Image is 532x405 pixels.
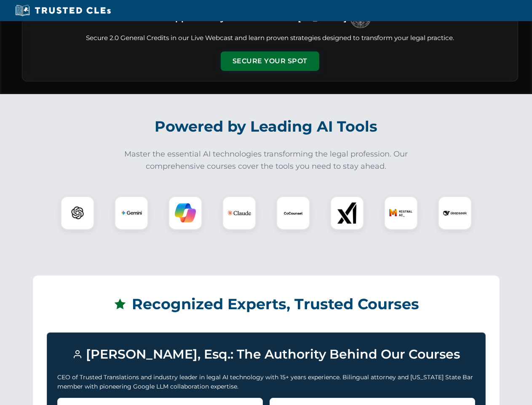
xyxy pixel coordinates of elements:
[57,373,475,391] p: CEO of Trusted Translations and industry leader in legal AI technology with 15+ years experience....
[221,51,319,71] button: Secure Your Spot
[32,33,508,43] p: Secure 2.0 General Credits in our Live Webcast and learn proven strategies designed to transform ...
[57,343,475,366] h3: [PERSON_NAME], Esq.: The Authority Behind Our Courses
[168,196,202,230] div: Copilot
[13,4,113,17] img: Trusted CLEs
[121,202,142,224] img: Gemini Logo
[115,196,148,230] div: Gemini
[119,148,414,173] p: Master the essential AI technologies transforming the legal profession. Our comprehensive courses...
[175,202,196,224] img: Copilot Logo
[33,112,500,141] h2: Powered by Leading AI Tools
[222,196,256,230] div: Claude
[61,196,94,230] div: ChatGPT
[227,201,251,225] img: Claude Logo
[276,196,310,230] div: CoCounsel
[283,202,304,224] img: CoCounsel Logo
[443,201,467,225] img: DeepSeek Logo
[337,202,358,224] img: xAI Logo
[330,196,364,230] div: xAI
[47,289,486,319] h2: Recognized Experts, Trusted Courses
[389,201,413,225] img: Mistral AI Logo
[438,196,472,230] div: DeepSeek
[384,196,418,230] div: Mistral AI
[65,201,90,225] img: ChatGPT Logo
